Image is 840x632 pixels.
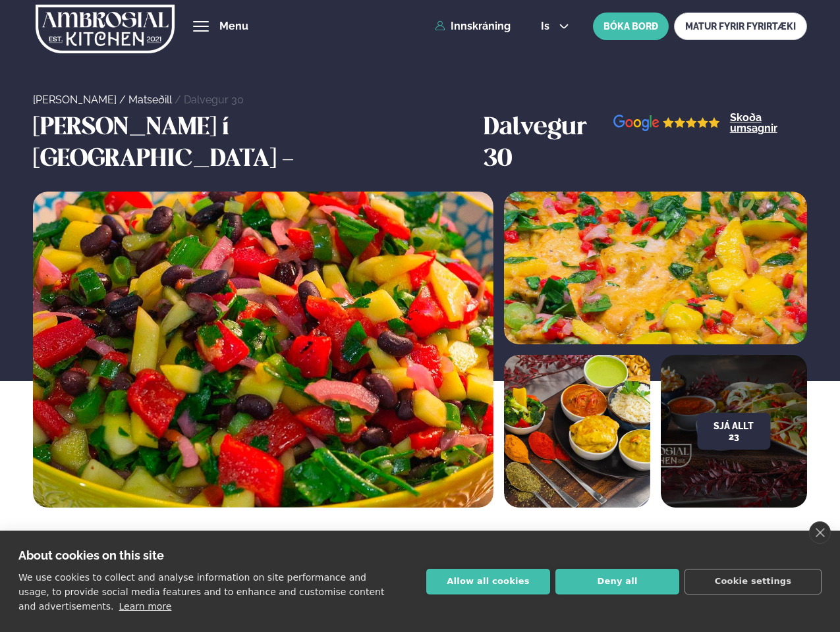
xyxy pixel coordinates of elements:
[36,2,175,56] img: logo
[18,572,384,612] p: We use cookies to collect and analyse information on site performance and usage, to provide socia...
[184,93,244,106] a: Dalvegur 30
[484,113,613,176] h3: Dalvegur 30
[33,192,493,508] img: image alt
[128,93,172,106] a: Matseðill
[613,115,720,131] img: image alt
[504,355,650,508] img: image alt
[530,21,580,32] button: is
[685,569,822,594] button: Cookie settings
[18,548,164,562] strong: About cookies on this site
[175,93,184,106] span: /
[426,569,550,594] button: Allow all cookies
[730,113,807,134] a: Skoða umsagnir
[697,413,770,450] button: Sjá allt 23
[119,93,128,106] span: /
[593,13,669,40] button: BÓKA BORÐ
[119,601,172,612] a: Learn more
[193,18,209,34] button: hamburger
[541,21,553,32] span: is
[33,113,477,176] h3: [PERSON_NAME] í [GEOGRAPHIC_DATA] -
[33,93,117,106] a: [PERSON_NAME]
[555,569,679,594] button: Deny all
[674,13,807,40] a: MATUR FYRIR FYRIRTÆKI
[504,192,807,344] img: image alt
[809,521,831,544] a: close
[435,20,511,32] a: Innskráning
